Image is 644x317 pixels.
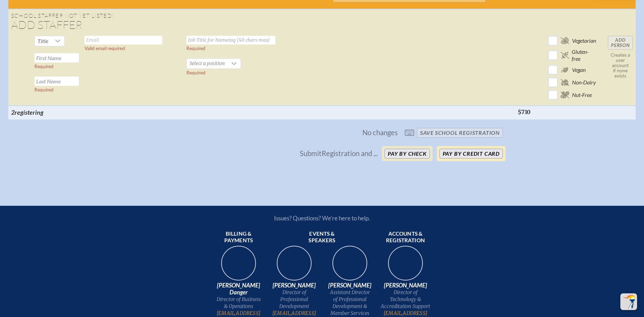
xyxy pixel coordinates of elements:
span: [PERSON_NAME] [269,282,319,289]
img: 9c64f3fb-7776-47f4-83d7-46a341952595 [216,244,261,288]
span: Title [35,36,51,46]
span: [PERSON_NAME] [380,282,430,289]
span: [PERSON_NAME] [325,282,375,289]
span: Billing & payments [214,230,264,244]
img: To the top [622,295,636,309]
th: 2 [8,106,82,119]
button: Pay by Credit Card [440,149,503,158]
span: Events & speakers [297,230,347,244]
span: Select a position [187,59,227,68]
span: registering [15,108,43,116]
label: Valid email required [84,46,125,51]
button: Scroll Top [620,293,637,310]
input: Job Title for Nametag (40 chars max) [186,36,275,44]
span: No changes [362,129,398,136]
img: b1ee34a6-5a78-4519-85b2-7190c4823173 [383,244,428,288]
p: Creates a user account if none exists [608,52,633,79]
span: Director of Business & Operations [214,296,264,310]
span: Accounts & registration [380,230,430,244]
button: Pay by Check [385,149,430,158]
th: $710 [515,106,545,119]
p: Submit Registration and ... [300,149,378,157]
label: Required [34,64,54,69]
span: Director of Technology & Accreditation Support [380,289,430,310]
p: Issues? Questions? We’re here to help. [200,214,444,222]
span: Vegan [572,66,586,73]
input: First Name [34,53,79,63]
span: Director of Professional Development [269,289,319,310]
img: 545ba9c4-c691-43d5-86fb-b0a622cbeb82 [328,244,372,288]
span: Assistant Director of Professional Development & Member Services [325,289,375,317]
span: Title [38,38,48,44]
label: Required [186,46,206,51]
span: Nut-Free [572,91,592,98]
span: Non-Dairy [572,79,596,86]
input: Last Name [34,76,79,86]
span: Gluten-free [572,48,597,62]
img: 94e3d245-ca72-49ea-9844-ae84f6d33c0f [272,244,316,288]
span: Vegetarian [572,37,596,44]
input: Email [84,36,162,44]
label: Required [186,70,206,75]
label: Required [34,87,54,92]
span: [PERSON_NAME] Danger [214,282,264,296]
